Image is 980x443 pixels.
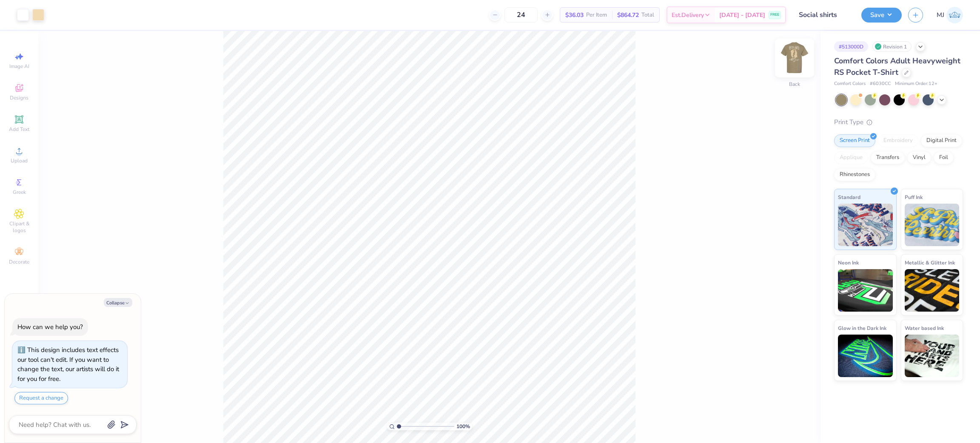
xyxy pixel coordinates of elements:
[905,193,923,202] span: Puff Ink
[4,220,34,234] span: Clipart & logos
[834,41,868,52] div: # 513000D
[104,298,132,307] button: Collapse
[10,94,28,101] span: Designs
[838,335,893,377] img: Glow in the Dark Ink
[838,324,886,332] span: Glow in the Dark Ink
[641,11,654,20] span: Total
[719,11,765,20] span: [DATE] - [DATE]
[905,269,960,312] img: Metallic & Glitter Ink
[838,204,893,246] img: Standard
[907,151,931,164] div: Vinyl
[937,10,944,20] span: MJ
[872,41,912,52] div: Revision 1
[905,258,955,267] span: Metallic & Glitter Ink
[921,134,962,147] div: Digital Print
[834,151,868,164] div: Applique
[834,117,963,127] div: Print Type
[838,193,860,202] span: Standard
[11,157,28,164] span: Upload
[778,41,812,75] img: Back
[871,151,905,164] div: Transfers
[9,258,29,265] span: Decorate
[895,80,937,88] span: Minimum Order: 12 +
[861,8,902,23] button: Save
[878,134,918,147] div: Embroidery
[905,335,960,377] img: Water based Ink
[934,151,954,164] div: Foil
[504,7,538,23] input: – –
[834,56,960,77] span: Comfort Colors Adult Heavyweight RS Pocket T-Shirt
[834,168,875,181] div: Rhinestones
[834,80,866,88] span: Comfort Colors
[17,323,83,331] div: How can we help you?
[870,80,891,88] span: # 6030CC
[672,11,704,20] span: Est. Delivery
[456,423,470,430] span: 100 %
[937,7,963,23] a: MJ
[838,258,859,267] span: Neon Ink
[838,269,893,312] img: Neon Ink
[13,189,26,196] span: Greek
[565,11,584,20] span: $36.03
[905,204,960,246] img: Puff Ink
[905,324,944,332] span: Water based Ink
[789,80,800,88] div: Back
[14,392,68,404] button: Request a change
[946,7,963,23] img: Mark Joshua Mullasgo
[9,63,29,70] span: Image AI
[770,12,779,18] span: FREE
[586,11,607,20] span: Per Item
[9,126,29,133] span: Add Text
[617,11,639,20] span: $864.72
[792,6,855,23] input: Untitled Design
[17,346,119,383] div: This design includes text effects our tool can't edit. If you want to change the text, our artist...
[834,134,875,147] div: Screen Print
